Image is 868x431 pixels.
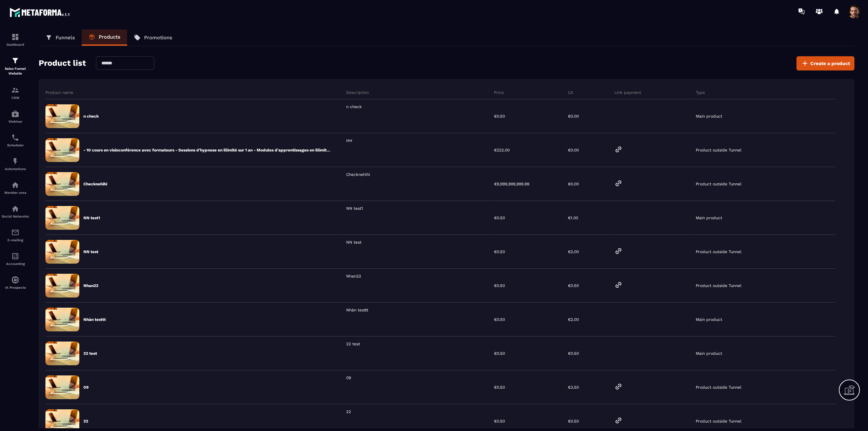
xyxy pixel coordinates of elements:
img: formation-default-image.91678625.jpeg [45,104,79,128]
img: formation-default-image.91678625.jpeg [45,342,79,365]
img: formation-default-image.91678625.jpeg [45,274,79,297]
p: 22 [83,418,88,424]
p: Product outside Tunnel [696,182,742,186]
img: automations [11,157,19,165]
p: - 10 cours en visioconférence avec formateurs - Sessions d'hypnose en illimité sur 1 an - Modules... [83,147,331,153]
p: Link payment [614,90,641,95]
p: CA [568,90,573,95]
p: Product name [45,90,73,95]
p: Accounting [2,262,29,266]
img: formation [11,86,19,94]
img: logo [9,6,71,18]
a: Products [82,29,127,46]
h2: Product list [39,56,86,70]
p: NN test [83,249,98,254]
img: scheduler [11,134,19,142]
p: Product outside Tunnel [696,385,742,390]
p: Main product [696,215,722,220]
p: Scheduler [2,143,29,147]
a: Promotions [127,29,179,46]
span: Create a product [810,60,850,67]
img: automations [11,276,19,284]
a: accountantaccountantAccounting [2,247,29,271]
a: Funnels [39,29,82,46]
p: Main product [696,114,722,119]
p: Description [346,90,369,95]
img: formation-default-image.91678625.jpeg [45,172,79,196]
p: Dashboard [2,43,29,46]
p: Product outside Tunnel [696,419,742,424]
p: CRM [2,96,29,100]
p: IA Prospects [2,286,29,289]
p: 22 test [83,351,97,356]
p: Sales Funnel Website [2,66,29,76]
a: automationsautomationsMember area [2,176,29,200]
img: formation-default-image.91678625.jpeg [45,375,79,399]
a: automationsautomationsWebinar [2,105,29,128]
a: formationformationSales Funnel Website [2,52,29,81]
p: Main product [696,317,722,322]
img: accountant [11,252,19,260]
p: Social Networks [2,214,29,218]
p: Main product [696,351,722,356]
img: formation-default-image.91678625.jpeg [45,240,79,264]
p: Price [494,90,504,95]
p: Product outside Tunnel [696,249,742,254]
p: Nhàn testtt [83,317,106,322]
p: Checknehihi [83,181,107,187]
img: formation [11,57,19,65]
p: NN test1 [83,215,100,221]
img: email [11,228,19,237]
a: social-networksocial-networkSocial Networks [2,200,29,223]
p: Webinar [2,120,29,123]
img: automations [11,181,19,189]
a: formationformationDashboard [2,28,29,52]
p: Product outside Tunnel [696,283,742,288]
p: Products [99,34,120,40]
a: emailemailE-mailing [2,223,29,247]
img: formation [11,33,19,41]
p: n check [83,114,99,119]
img: automations [11,110,19,118]
button: Create a product [796,56,854,70]
p: Member area [2,191,29,194]
p: Type [696,90,705,95]
p: E-mailing [2,238,29,242]
img: formation-default-image.91678625.jpeg [45,138,79,162]
p: Automations [2,167,29,171]
p: 09 [83,385,88,390]
img: formation-default-image.91678625.jpeg [45,308,79,331]
img: social-network [11,205,19,213]
a: schedulerschedulerScheduler [2,128,29,152]
p: Funnels [56,35,75,41]
img: formation-default-image.91678625.jpeg [45,206,79,230]
p: Nhan22 [83,283,98,288]
a: formationformationCRM [2,81,29,105]
p: Promotions [144,35,172,41]
p: Product outside Tunnel [696,148,742,152]
a: automationsautomationsAutomations [2,152,29,176]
